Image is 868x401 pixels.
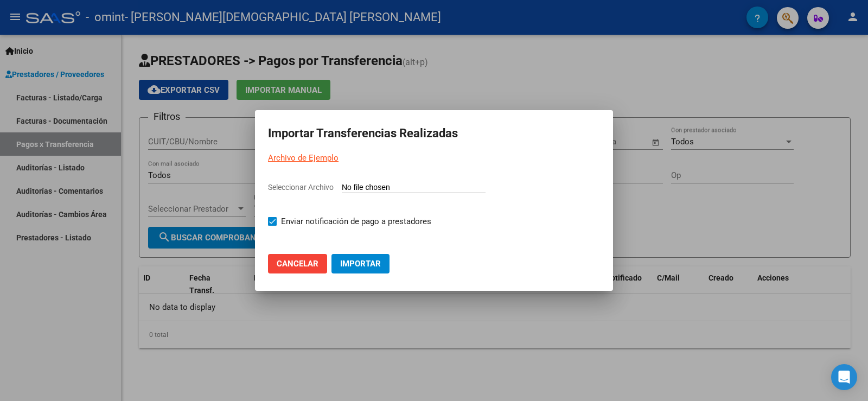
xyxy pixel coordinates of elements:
div: Open Intercom Messenger [831,364,857,390]
button: Cancelar [268,254,327,273]
span: Importar [340,259,381,269]
a: Archivo de Ejemplo [268,153,339,163]
span: Seleccionar Archivo [268,183,334,192]
span: Cancelar [277,259,318,269]
button: Importar [331,254,390,273]
h2: Importar Transferencias Realizadas [268,123,600,144]
span: Enviar notificación de pago a prestadores [281,215,431,228]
